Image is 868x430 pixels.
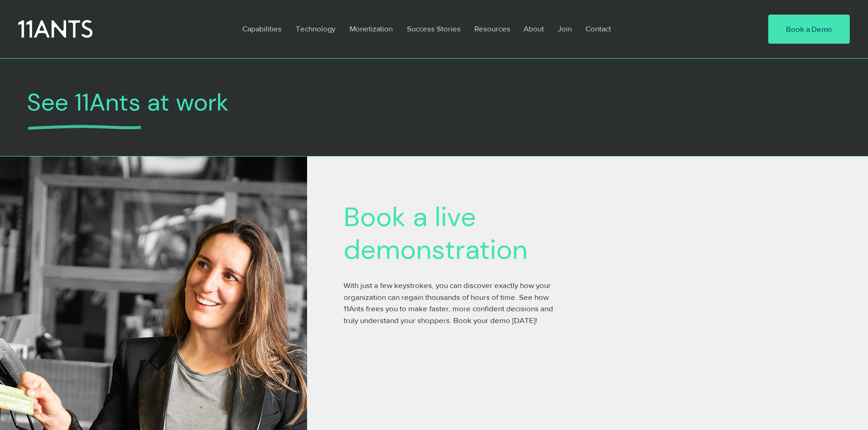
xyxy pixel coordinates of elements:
[344,279,562,326] p: With just a few keystrokes, you can discover exactly how your organization can regain thousands o...
[289,18,343,39] a: Technology
[291,18,340,39] p: Technology
[579,18,619,39] a: Contact
[344,201,635,266] h2: Book a live demonstration
[345,18,397,39] p: Monetization
[786,24,832,35] span: Book a Demo
[400,18,467,39] a: Success Stories
[402,18,465,39] p: Success Stories
[236,18,740,39] nav: Site
[581,18,616,39] p: Contact
[551,18,579,39] a: Join
[470,18,515,39] p: Resources
[553,18,576,39] p: Join
[768,15,850,44] a: Book a Demo
[343,18,400,39] a: Monetization
[517,18,551,39] a: About
[236,18,289,39] a: Capabilities
[238,18,286,39] p: Capabilities
[467,18,517,39] a: Resources
[27,86,229,118] span: See 11Ants at work
[519,18,549,39] p: About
